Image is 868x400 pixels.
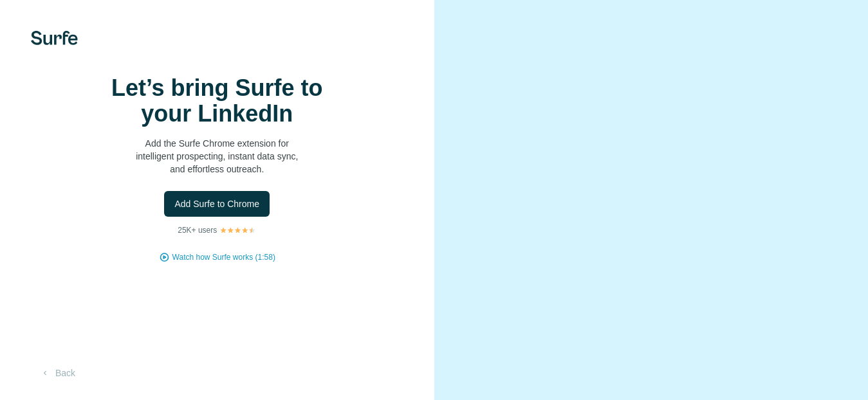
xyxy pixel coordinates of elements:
p: Add the Surfe Chrome extension for intelligent prospecting, instant data sync, and effortless out... [88,137,346,176]
button: Add Surfe to Chrome [164,191,270,217]
h1: Let’s bring Surfe to your LinkedIn [88,75,346,127]
img: Rating Stars [219,226,256,234]
img: Surfe's logo [31,31,78,45]
p: 25K+ users [178,224,217,236]
span: Add Surfe to Chrome [174,197,259,210]
button: Back [31,361,84,385]
button: Watch how Surfe works (1:58) [172,251,275,263]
